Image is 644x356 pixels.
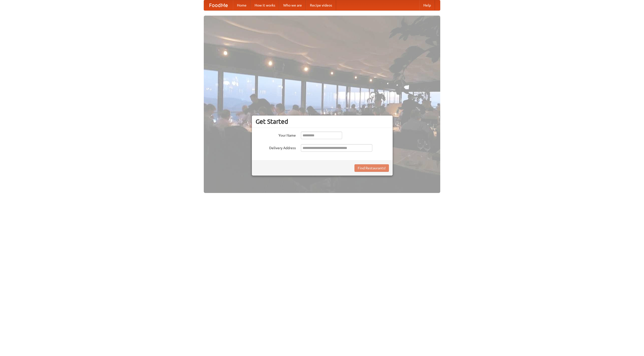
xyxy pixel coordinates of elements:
a: Recipe videos [306,0,336,10]
label: Delivery Address [256,144,296,150]
h3: Get Started [256,118,389,125]
a: How it works [251,0,279,10]
a: Who we are [279,0,306,10]
label: Your Name [256,132,296,138]
a: Help [419,0,435,10]
a: Home [233,0,251,10]
button: Find Restaurants! [354,164,389,172]
a: FoodMe [204,0,233,10]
